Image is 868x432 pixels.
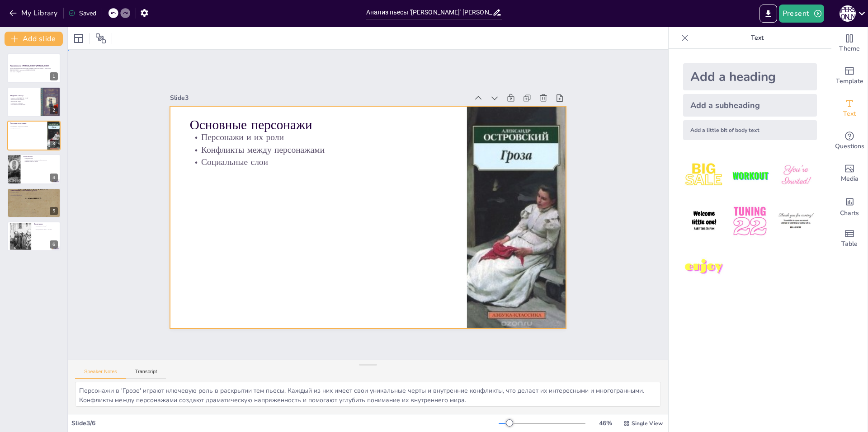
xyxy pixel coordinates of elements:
img: 3.jpeg [775,155,817,197]
p: Природа как символ [9,100,57,102]
div: М [PERSON_NAME] [840,5,856,22]
div: Layout [71,31,86,46]
div: 2 [50,106,58,114]
p: Основные персонажи [198,97,456,142]
div: https://cdn.sendsteps.com/images/slides/2025_18_09_03_14-cGQYt2yVUW91Gqe8.webphttps://cdn.sendste... [7,87,61,117]
button: Present [779,5,824,23]
p: Generated with [URL] [10,71,58,73]
div: 3 [50,140,58,148]
p: Эмоциональная связь с героями [34,229,58,230]
div: https://cdn.sendsteps.com/images/logo/sendsteps_logo_white.pnghttps://cdn.sendsteps.com/images/lo... [7,154,61,184]
span: Template [836,76,863,86]
div: Анализ пьесы '[PERSON_NAME]' [PERSON_NAME]В этой презентации мы рассмотрим основные темы, персона... [7,53,61,83]
textarea: Персонажи в 'Грозе' играют ключевую роль в раскрытии тем пьесы. Каждый из них имеет свои уникальн... [75,382,661,407]
p: Символизм в '[GEOGRAPHIC_DATA]' [10,189,58,192]
div: Get real-time input from your audience [831,125,868,157]
img: 4.jpeg [683,200,725,242]
p: Вопросы о морали [34,227,58,229]
p: Темы пьесы [23,155,58,158]
button: М [PERSON_NAME] [840,5,856,23]
p: Влияние страха на выбор [23,161,58,163]
span: Media [841,174,859,184]
button: Add slide [5,32,63,46]
p: Основные персонажи [10,122,45,125]
span: Single View [632,420,663,427]
img: 7.jpeg [683,246,725,288]
div: 1 [50,72,58,80]
div: Add ready made slides [831,60,868,92]
p: Актуальность произведения [9,103,57,105]
div: 6 [50,240,58,249]
span: Questions [835,141,864,151]
p: Влияние символизма [10,194,58,196]
div: Add a subheading [683,94,817,117]
img: 1.jpeg [683,155,725,197]
p: Конфликты между персонажами [10,126,45,127]
div: Slide 3 [182,74,479,113]
p: Психологические аспекты [9,99,57,100]
div: 4 [50,174,58,182]
img: 2.jpeg [729,155,771,197]
div: https://cdn.sendsteps.com/images/logo/sendsteps_logo_white.pnghttps://cdn.sendsteps.com/images/lo... [7,188,61,218]
span: Text [843,109,856,119]
div: Add charts and graphs [831,190,868,222]
img: 6.jpeg [775,200,817,242]
div: 5 [50,207,58,215]
span: Theme [839,44,860,54]
p: Введение в пьесу [10,94,58,97]
div: Add images, graphics, shapes or video [831,157,868,190]
p: Конфликты между персонажами [196,125,453,164]
strong: Анализ пьесы '[PERSON_NAME]' [PERSON_NAME] [10,65,49,67]
div: 46 % [594,419,616,427]
p: Text [692,27,822,49]
button: Speaker Notes [75,369,126,379]
div: https://cdn.sendsteps.com/images/logo/sendsteps_logo_white.pnghttps://cdn.sendsteps.com/images/lo... [7,221,61,251]
button: Export to PowerPoint [759,5,777,23]
p: Символ грозы [10,191,58,193]
div: Slide 3 / 6 [71,419,499,427]
p: Актуальность 'Грозы' [34,225,58,227]
p: Заключение [34,223,58,225]
span: Table [841,239,858,249]
img: 5.jpeg [729,200,771,242]
p: Персонажи и их роли [197,113,454,152]
p: В этой презентации мы рассмотрим основные темы, персонажей и идеи пьесы '[PERSON_NAME]', написанн... [10,68,58,71]
div: Add a table [831,222,868,255]
p: Основные темы [23,158,58,160]
p: Персонажи и их роли [10,124,45,126]
div: Add a little bit of body text [683,120,817,140]
div: https://cdn.sendsteps.com/images/logo/sendsteps_logo_white.pnghttps://cdn.sendsteps.com/images/lo... [7,121,61,150]
span: Charts [840,208,859,218]
div: Saved [68,9,96,18]
button: My Library [7,6,61,20]
div: Add a heading [683,63,817,90]
p: Конфликт между личным и общественным [23,159,58,161]
button: Transcript [126,369,166,379]
p: Социальные слои [10,127,45,129]
p: Введение в '[GEOGRAPHIC_DATA]' [9,97,57,99]
span: Position [95,33,106,44]
div: Change the overall theme [831,27,868,60]
p: Эмоциональные бури [10,193,58,195]
input: Insert title [366,6,492,19]
div: Add text boxes [831,92,868,125]
p: Социальные слои [195,137,452,177]
p: Социальные конфликты [9,102,57,104]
